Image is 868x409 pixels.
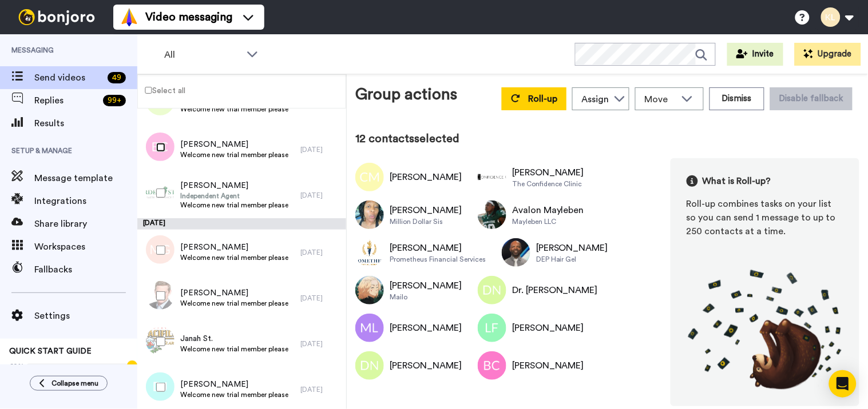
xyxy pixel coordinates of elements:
[390,359,462,372] div: [PERSON_NAME]
[34,263,137,276] span: Fallbacks
[770,87,853,110] button: Disable fallback
[137,218,346,230] div: [DATE]
[180,105,288,114] span: Welcome new trial member please
[645,93,676,106] span: Move
[180,390,288,399] span: Welcome new trial member please
[300,191,340,200] div: [DATE]
[795,43,861,66] button: Upgrade
[180,299,288,308] span: Welcome new trial member please
[180,139,288,150] span: [PERSON_NAME]
[9,347,92,355] span: QUICK START GUIDE
[34,194,137,208] span: Integrations
[34,240,137,254] span: Workspaces
[355,238,384,267] img: Image of Cody Fagan
[127,360,137,371] div: Tooltip anchor
[528,94,557,103] span: Roll-up
[355,276,384,304] img: Image of Aime Sano
[710,87,764,110] button: Dismiss
[355,351,384,380] img: Image of Deborah N
[512,166,584,179] div: [PERSON_NAME]
[103,95,126,106] div: 99 +
[390,203,462,217] div: [PERSON_NAME]
[51,379,98,388] span: Collapse menu
[180,379,288,390] span: [PERSON_NAME]
[9,362,24,371] span: 60%
[34,117,137,130] span: Results
[390,170,462,184] div: [PERSON_NAME]
[390,217,462,226] div: Million Dollar Sis
[300,339,340,348] div: [DATE]
[512,359,584,372] div: [PERSON_NAME]
[502,87,566,110] button: Roll-up
[145,87,152,94] input: Select all
[727,43,783,66] button: Invite
[512,321,584,335] div: [PERSON_NAME]
[180,333,288,344] span: Janah St.
[478,351,506,380] img: Image of Boyd Colton
[512,217,584,226] div: Mayleben LLC
[300,145,340,154] div: [DATE]
[478,201,506,229] img: Image of Avalon Mayleben
[145,9,232,25] span: Video messaging
[390,279,462,292] div: [PERSON_NAME]
[138,83,186,97] label: Select all
[120,8,138,26] img: vm-color.svg
[478,276,506,304] img: Image of Dr. Josh Nelson
[703,174,771,188] span: What is Roll-up?
[829,370,857,398] div: Open Intercom Messenger
[108,72,126,83] div: 49
[34,71,103,85] span: Send videos
[300,385,340,394] div: [DATE]
[180,242,288,253] span: [PERSON_NAME]
[180,344,288,354] span: Welcome new trial member please
[300,294,340,303] div: [DATE]
[34,94,98,107] span: Replies
[355,131,859,147] div: 12 contacts selected
[687,197,843,238] div: Roll-up combines tasks on your list so you can send 1 message to up to 250 contacts at a time.
[582,93,609,106] div: Assign
[478,163,506,191] img: Image of Graham Lewis
[390,241,486,255] div: [PERSON_NAME]
[355,201,384,229] img: Image of Deanna Dias
[14,9,100,25] img: bj-logo-header-white.svg
[300,248,340,257] div: [DATE]
[502,238,530,267] img: Image of Howard Williams
[355,314,384,342] img: Image of Michael Love
[536,255,608,264] div: DEP Hair Gel
[390,292,462,302] div: Mailo
[536,241,608,255] div: [PERSON_NAME]
[478,314,506,342] img: Image of Lorenzo Fill
[687,269,843,390] img: joro-roll.png
[355,163,384,191] img: Image of Cocoa Murray
[180,201,288,210] span: Welcome new trial member please
[355,83,457,110] div: Group actions
[180,180,288,191] span: [PERSON_NAME]
[180,253,288,262] span: Welcome new trial member please
[180,191,288,201] span: Independent Agent
[180,287,288,299] span: [PERSON_NAME]
[512,179,584,189] div: The Confidence Clinic
[34,171,137,185] span: Message template
[34,217,137,231] span: Share library
[164,48,241,62] span: All
[512,203,584,217] div: Avalon Mayleben
[512,283,598,297] div: Dr. [PERSON_NAME]
[180,150,288,159] span: Welcome new trial member please
[30,376,108,391] button: Collapse menu
[390,321,462,335] div: [PERSON_NAME]
[390,255,486,264] div: Prometheus Financial Services
[34,309,137,323] span: Settings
